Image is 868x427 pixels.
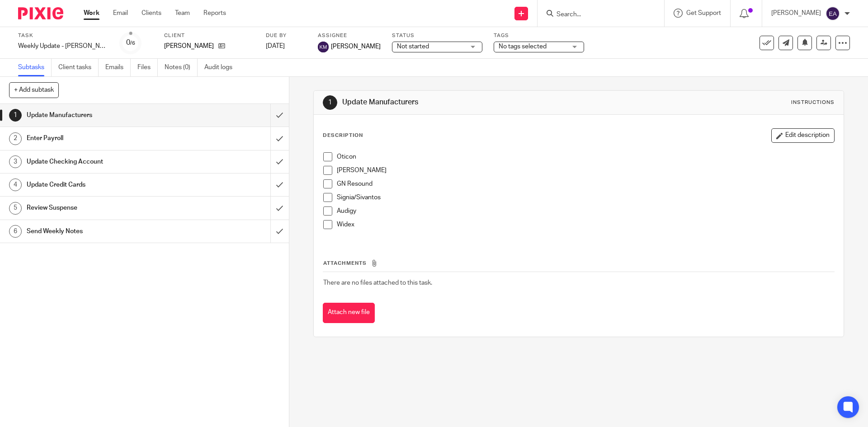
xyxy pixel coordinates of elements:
[27,178,183,192] h1: Update Credit Cards
[494,32,584,39] label: Tags
[58,59,99,76] a: Client tasks
[331,42,381,51] span: [PERSON_NAME]
[18,59,52,76] a: Subtasks
[318,32,381,39] label: Assignee
[337,193,834,202] p: Signia/Sivantos
[204,59,239,76] a: Audit logs
[323,303,375,323] button: Attach new file
[18,42,108,51] div: Weekly Update - [PERSON_NAME]
[556,11,637,19] input: Search
[337,220,834,229] p: Widex
[137,59,158,76] a: Files
[337,179,834,188] p: GN Resound
[27,225,183,238] h1: Send Weekly Notes
[9,178,22,191] div: 4
[164,42,214,51] p: [PERSON_NAME]
[337,152,834,161] p: Oticon
[18,42,108,51] div: Weekly Update - McGlothlin
[165,59,198,76] a: Notes (0)
[499,43,547,50] span: No tags selected
[392,32,482,39] label: Status
[771,128,835,143] button: Edit description
[771,9,821,18] p: [PERSON_NAME]
[686,10,721,16] span: Get Support
[318,42,329,52] img: svg%3E
[9,155,22,168] div: 3
[164,32,255,39] label: Client
[266,32,307,39] label: Due by
[323,132,363,139] p: Description
[266,43,285,49] span: [DATE]
[105,59,131,76] a: Emails
[130,41,135,46] small: /6
[323,261,367,266] span: Attachments
[27,131,183,145] h1: Enter Payroll
[397,43,429,50] span: Not started
[18,7,63,19] img: Pixie
[337,166,834,175] p: [PERSON_NAME]
[27,201,183,215] h1: Review Suspense
[126,38,135,48] div: 0
[27,155,183,169] h1: Update Checking Account
[9,132,22,145] div: 2
[142,9,161,18] a: Clients
[9,225,22,238] div: 6
[27,108,183,122] h1: Update Manufacturers
[84,9,99,18] a: Work
[791,99,835,106] div: Instructions
[9,202,22,215] div: 5
[18,32,108,39] label: Task
[323,280,432,286] span: There are no files attached to this task.
[9,109,22,122] div: 1
[175,9,190,18] a: Team
[203,9,226,18] a: Reports
[826,6,840,21] img: svg%3E
[337,206,834,216] p: Audigy
[342,98,598,107] h1: Update Manufacturers
[323,95,337,110] div: 1
[113,9,128,18] a: Email
[9,82,59,98] button: + Add subtask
